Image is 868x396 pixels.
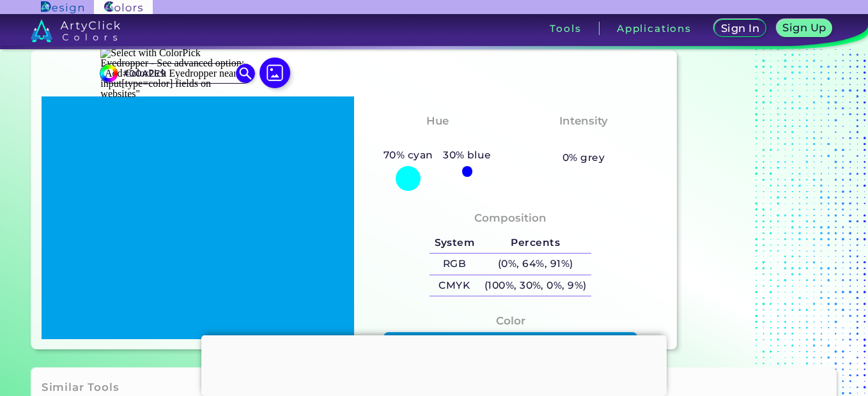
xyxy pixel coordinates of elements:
h3: Vibrant [556,132,612,148]
h4: Hue [426,112,449,130]
h3: Tools [550,24,581,33]
h4: Color [496,312,525,330]
img: icon search [236,64,255,83]
h5: Percents [479,232,591,254]
h5: CMYK [430,275,479,296]
h5: 30% blue [438,147,496,164]
h4: Intensity [559,112,608,130]
input: type color.. [118,65,236,82]
a: Sign In [717,20,764,36]
a: Sign Up [779,20,830,36]
h4: Composition [474,209,546,227]
h5: (0%, 64%, 91%) [479,254,591,275]
h5: Sign Up [785,23,825,33]
img: logo_artyclick_colors_white.svg [31,19,121,42]
h5: System [430,232,479,254]
img: icon picture [260,57,290,88]
iframe: Advertisement [682,20,842,354]
h5: 0% grey [562,149,605,166]
h5: Sign In [723,24,758,33]
h5: RGB [430,254,479,275]
iframe: Advertisement [201,335,667,393]
h5: 70% cyan [378,147,438,164]
img: ArtyClick Design logo [41,1,84,13]
h3: Bluish Cyan [396,132,479,148]
h3: Applications [617,24,692,33]
h3: Similar Tools [42,380,120,395]
h5: (100%, 30%, 0%, 9%) [479,275,591,296]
